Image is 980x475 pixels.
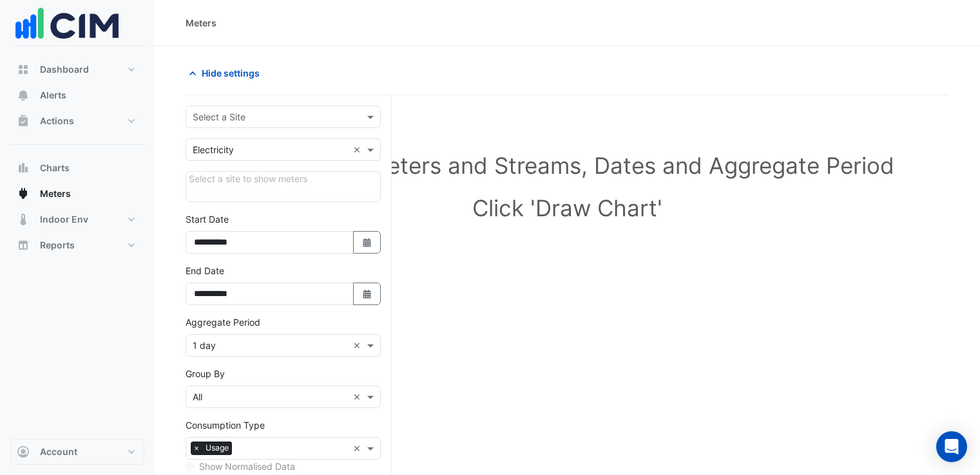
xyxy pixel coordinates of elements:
[40,115,74,127] span: Actions
[40,213,88,226] span: Indoor Env
[206,194,928,221] h1: Click 'Draw Chart'
[17,115,30,127] app-icon: Actions
[40,89,66,102] span: Alerts
[15,1,119,46] img: Company Logo
[353,442,364,455] span: Clear
[10,181,144,207] button: Meters
[202,442,232,454] span: Usage
[353,143,364,156] span: Clear
[40,63,89,76] span: Dashboard
[186,418,265,432] label: Consumption Type
[186,212,229,226] label: Start Date
[10,82,144,108] button: Alerts
[186,367,225,380] label: Group By
[40,445,77,458] span: Account
[186,460,381,473] div: Select meters or streams to enable normalisation
[199,460,295,473] label: Show Normalised Data
[40,239,75,252] span: Reports
[202,66,260,80] span: Hide settings
[186,62,268,84] button: Hide settings
[17,63,30,76] app-icon: Dashboard
[936,431,967,462] div: Open Intercom Messenger
[17,213,30,226] app-icon: Indoor Env
[10,439,144,465] button: Account
[191,442,202,454] span: ×
[361,288,373,299] fa-icon: Select Date
[186,264,224,277] label: End Date
[40,187,71,200] span: Meters
[17,239,30,252] app-icon: Reports
[353,339,364,352] span: Clear
[17,89,30,102] app-icon: Alerts
[10,232,144,258] button: Reports
[10,108,144,134] button: Actions
[10,207,144,232] button: Indoor Env
[361,237,373,248] fa-icon: Select Date
[353,390,364,404] span: Clear
[17,162,30,174] app-icon: Charts
[10,155,144,181] button: Charts
[10,57,144,82] button: Dashboard
[186,171,381,202] div: Click Update or Cancel in Details panel
[186,16,216,30] div: Meters
[40,162,70,174] span: Charts
[206,152,928,179] h1: Select Site, Meters and Streams, Dates and Aggregate Period
[17,187,30,200] app-icon: Meters
[186,315,260,329] label: Aggregate Period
